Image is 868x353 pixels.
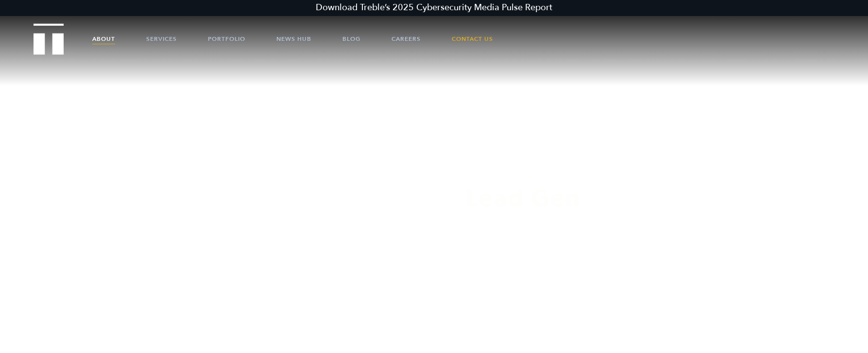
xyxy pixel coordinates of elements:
a: News Hub [276,24,311,53]
span: Lead Gen [466,182,580,215]
a: About [92,24,115,53]
a: Blog [342,24,360,53]
a: Services [146,24,177,53]
a: Careers [391,24,421,53]
a: Portfolio [208,24,245,53]
a: Contact Us [452,24,493,53]
img: Treble logo [34,23,64,54]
